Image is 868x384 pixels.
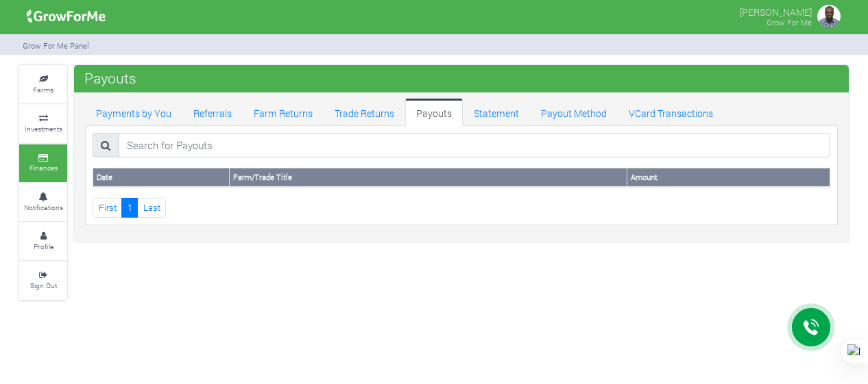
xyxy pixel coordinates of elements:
a: First [93,198,122,218]
a: Referrals [182,99,243,126]
input: Search for Payouts [119,133,830,157]
a: Notifications [19,183,67,221]
span: Payouts [81,64,140,92]
a: Payouts [405,99,463,126]
a: Payments by You [85,99,182,126]
small: Investments [25,124,62,133]
a: Investments [19,105,67,142]
small: Notifications [24,203,63,212]
a: Farms [19,66,67,103]
small: Finances [29,163,58,172]
a: Finances [19,144,67,182]
small: Farms [33,85,53,94]
img: growforme image [815,3,843,30]
a: Profile [19,222,67,260]
p: [PERSON_NAME] [740,3,812,19]
th: Date [93,168,230,187]
nav: Page Navigation [93,198,830,218]
a: 1 [121,198,138,218]
a: VCard Transactions [618,99,724,126]
img: growforme image [22,3,110,30]
small: Grow For Me [767,17,812,27]
a: Payout Method [530,99,618,126]
small: Grow For Me Panel [23,40,89,51]
th: Amount [627,168,830,187]
a: Farm Returns [243,99,324,126]
small: Sign Out [30,281,57,290]
a: Statement [463,99,530,126]
a: Sign Out [19,261,67,299]
small: Profile [34,242,53,251]
a: Last [137,198,166,218]
th: Farm/Trade Title [230,168,627,187]
a: Trade Returns [324,99,405,126]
